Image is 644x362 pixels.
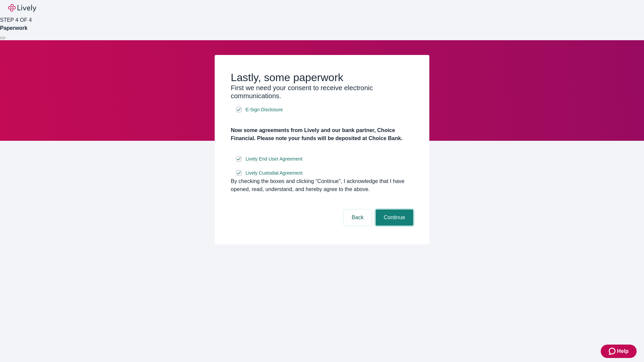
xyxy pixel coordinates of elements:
span: E-Sign Disclosure [246,106,283,113]
button: Back [343,209,372,226]
span: Help [617,347,629,355]
svg: Zendesk support icon [609,347,617,355]
div: By checking the boxes and clicking “Continue", I acknowledge that I have opened, read, understand... [231,177,413,193]
img: Lively [8,4,36,12]
span: Lively End User Agreement [246,156,303,163]
a: e-sign disclosure document [244,169,304,177]
a: e-sign disclosure document [244,106,284,114]
h4: Now some agreements from Lively and our bank partner, Choice Financial. Please note your funds wi... [231,126,413,142]
button: Zendesk support iconHelp [601,345,637,358]
a: e-sign disclosure document [244,155,304,163]
button: Continue [376,209,413,226]
h3: First we need your consent to receive electronic communications. [231,84,413,100]
h2: Lastly, some paperwork [231,71,413,84]
span: Lively Custodial Agreement [246,170,303,177]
